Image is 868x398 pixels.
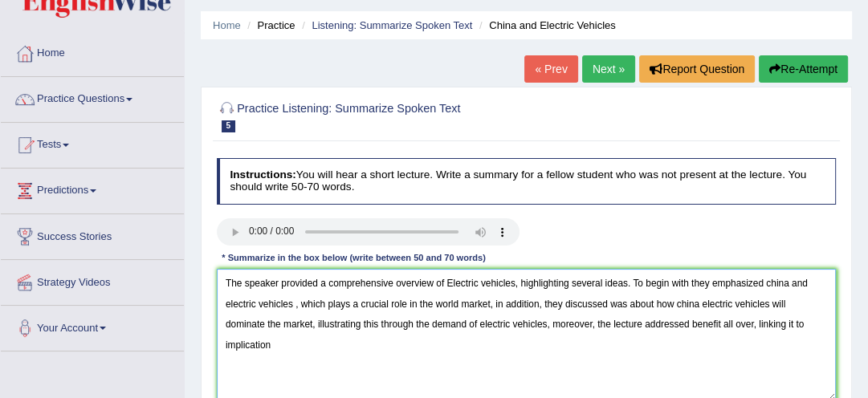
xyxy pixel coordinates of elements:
a: Tests [1,123,184,163]
button: Re-Attempt [759,55,848,83]
h4: You will hear a short lecture. Write a summary for a fellow student who was not present at the le... [217,158,837,204]
a: Predictions [1,169,184,209]
a: Listening: Summarize Spoken Text [312,19,472,31]
h2: Practice Listening: Summarize Spoken Text [217,99,601,132]
a: Home [213,19,241,31]
div: * Summarize in the box below (write between 50 and 70 words) [217,252,491,266]
a: « Prev [524,55,577,83]
li: China and Electric Vehicles [475,18,616,33]
b: Instructions: [230,169,295,181]
button: Report Question [639,55,755,83]
a: Strategy Videos [1,260,184,300]
a: Home [1,31,184,71]
a: Next » [582,55,635,83]
li: Practice [243,18,295,33]
a: Success Stories [1,214,184,254]
a: Your Account [1,306,184,346]
a: Practice Questions [1,77,184,117]
span: 5 [222,120,236,132]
